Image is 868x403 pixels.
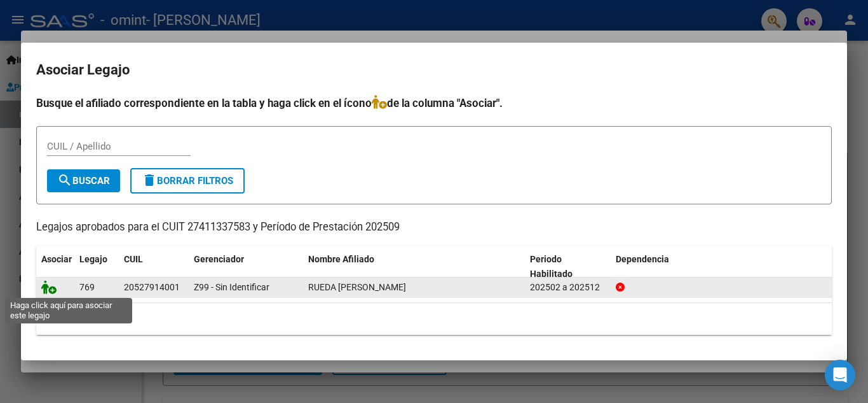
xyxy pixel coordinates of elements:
[525,246,611,288] datatable-header-cell: Periodo Habilitado
[611,246,832,288] datatable-header-cell: Dependencia
[616,254,669,264] span: Dependencia
[189,246,303,288] datatable-header-cell: Gerenciador
[36,303,832,335] div: 1 registros
[530,254,573,279] span: Periodo Habilitado
[124,280,180,295] div: 20527914001
[530,280,606,295] div: 202502 a 202512
[47,169,120,192] button: Buscar
[36,58,832,82] h2: Asociar Legajo
[79,254,107,264] span: Legajo
[36,95,832,111] h4: Busque el afiliado correspondiente en la tabla y haga click en el ícono de la columna "Asociar".
[79,282,95,292] span: 769
[57,173,72,188] mat-icon: search
[119,246,189,288] datatable-header-cell: CUIL
[825,360,855,390] div: Open Intercom Messenger
[57,175,110,187] span: Buscar
[36,220,832,236] p: Legajos aprobados para el CUIT 27411337583 y Período de Prestación 202509
[194,282,269,292] span: Z99 - Sin Identificar
[41,254,72,264] span: Asociar
[308,254,374,264] span: Nombre Afiliado
[308,282,406,292] span: RUEDA MANUEL JANO
[194,254,244,264] span: Gerenciador
[142,173,157,188] mat-icon: delete
[142,175,233,187] span: Borrar Filtros
[130,168,245,194] button: Borrar Filtros
[74,246,119,288] datatable-header-cell: Legajo
[303,246,525,288] datatable-header-cell: Nombre Afiliado
[36,246,74,288] datatable-header-cell: Asociar
[124,254,143,264] span: CUIL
